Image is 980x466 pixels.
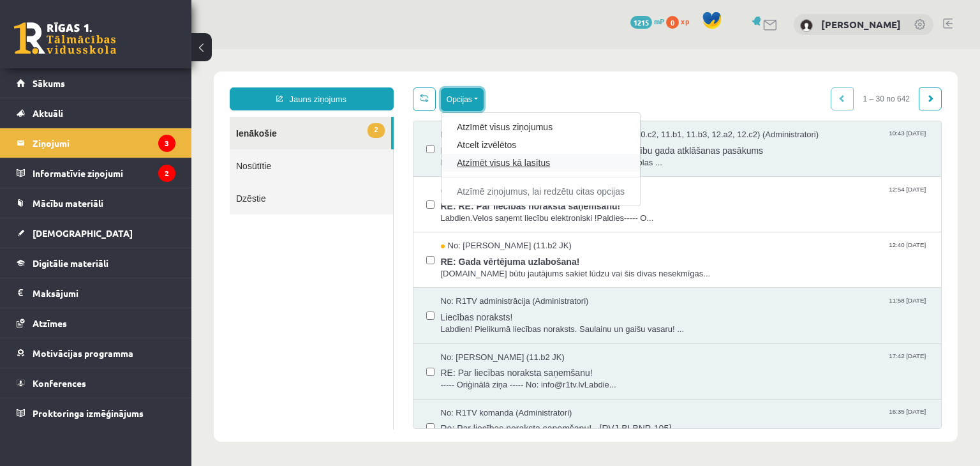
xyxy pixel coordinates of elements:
[176,74,193,89] span: 2
[249,358,381,370] span: No: R1TV komanda (Administratori)
[17,98,175,128] a: Aktuāli
[17,368,175,398] a: Konferences
[17,308,175,338] a: Atzīmes
[17,248,175,278] a: Digitālie materiāli
[38,100,202,133] a: Nosūtītie
[249,314,738,330] span: RE: Par liecības noraksta saņemšanu!
[249,39,292,62] button: Opcijas
[14,22,116,54] a: Rīgas 1. Tālmācības vidusskola
[249,274,738,287] span: Labdien! Pielikumā liecības noraksts. Saulainu un gaišu vasaru! ...
[695,246,737,256] span: 11:58 [DATE]
[249,246,738,286] a: No: R1TV administrācija (Administratori) 11:58 [DATE] Liecības noraksts! Labdien! Pielikumā liecī...
[249,191,380,203] span: No: [PERSON_NAME] (11.b2 JK)
[38,133,202,165] a: Dzēstie
[821,18,901,31] a: [PERSON_NAME]
[17,68,175,98] a: Sākums
[249,303,738,342] a: No: [PERSON_NAME] (11.b2 JK) 17:42 [DATE] RE: Par liecības noraksta saņemšanu! ----- Oriģinālā zi...
[249,203,738,219] span: RE: Gada vērtējuma uzlabošana!
[33,317,67,329] span: Atzīmes
[695,303,737,312] span: 17:42 [DATE]
[33,158,175,188] legend: Informatīvie ziņojumi
[249,92,738,108] span: Rīgas 1. Tālmācības vidusskolas 2025./2026. mācību gada atklāšanas pasākums
[654,16,664,26] span: mP
[695,135,737,145] span: 12:54 [DATE]
[249,191,738,230] a: No: [PERSON_NAME] (11.b2 JK) 12:40 [DATE] RE: Gada vērtējuma uzlabošana! [DOMAIN_NAME] būtu jautā...
[249,330,738,342] span: ----- Oriģinālā ziņa ----- No: info@r1tv.lvLabdie...
[33,278,175,308] legend: Maksājumi
[17,128,175,158] a: Ziņojumi3
[695,191,737,200] span: 12:40 [DATE]
[33,377,86,389] span: Konferences
[249,246,397,259] span: No: R1TV administrācija (Administratori)
[17,188,175,218] a: Mācību materiāli
[17,398,175,428] a: Proktoringa izmēģinājums
[38,68,200,100] a: 2Ienākošie
[158,165,175,182] i: 2
[662,38,728,61] span: 1 – 30 no 642
[17,278,175,308] a: Maksājumi
[33,257,108,269] span: Digitālie materiāli
[33,107,63,119] span: Aktuāli
[265,71,433,84] a: Atzīmēt visus ziņojumus
[265,89,433,102] a: Atcelt izvēlētos
[249,358,738,398] a: No: R1TV komanda (Administratori) 16:35 [DATE] Re: Par liecības noraksta saņemšanu! - [RVJ-BLBNP-...
[17,158,175,188] a: Informatīvie ziņojumi2
[695,80,737,89] span: 10:43 [DATE]
[38,38,202,61] a: Jauns ziņojums
[800,19,813,32] img: Daniela Ļubomirska
[17,218,175,248] a: [DEMOGRAPHIC_DATA]
[630,16,664,26] a: 1215 mP
[630,16,652,29] span: 1215
[666,16,695,26] a: 0 xp
[33,347,133,359] span: Motivācijas programma
[249,80,738,119] a: No: Anda Laine Jātniece (klases audzinātāja - 10.c1, 10.c2, 11.b1, 11.b3, 12.a2, 12.c2) (Administ...
[666,16,679,29] span: 0
[33,197,103,209] span: Mācību materiāli
[249,303,373,315] span: No: [PERSON_NAME] (11.b2 JK)
[249,163,738,176] span: Labdien.Velos saņemt liecību elektroniski !Paldies----- O...
[265,136,433,149] a: Atzīmē ziņojumus, lai redzētu citas opcijas
[249,147,738,163] span: RE: RE: Par liecības noraksta saņemšanu!
[249,135,738,175] a: No: [PERSON_NAME] (11.b2 JK) 12:54 [DATE] RE: RE: Par liecības noraksta saņemšanu! Labdien.Velos ...
[249,63,449,157] div: Opcijas
[33,227,133,239] span: [DEMOGRAPHIC_DATA]
[158,135,175,152] i: 3
[695,358,737,368] span: 16:35 [DATE]
[249,108,738,120] span: Labdien! Mīļi aicinām uz Rīgas 1. Tālmācības vidusskolas ...
[33,407,144,419] span: Proktoringa izmēģinājums
[33,128,175,158] legend: Ziņojumi
[249,219,738,231] span: [DOMAIN_NAME] būtu jautājums sakiet lūdzu vai šis divas nesekmīgas...
[249,259,738,274] span: Liecības noraksts!
[17,338,175,368] a: Motivācijas programma
[681,16,689,26] span: xp
[265,107,433,120] a: Atzīmēt visus kā lasītus
[249,370,738,386] span: Re: Par liecības noraksta saņemšanu! - [RVJ-BLBNP-105]
[33,77,65,89] span: Sākums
